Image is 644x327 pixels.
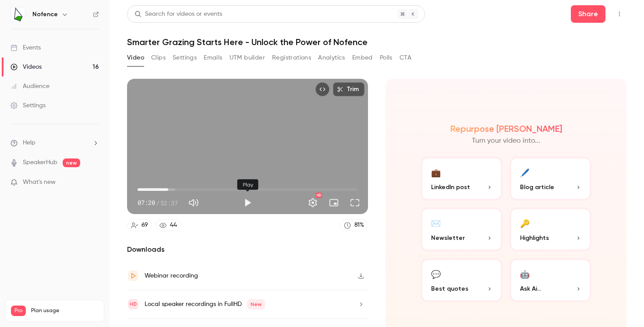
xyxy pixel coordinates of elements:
span: Best quotes [431,284,468,293]
div: Play [237,179,258,190]
button: Settings [173,51,197,65]
button: Registrations [272,51,311,65]
h2: Repurpose [PERSON_NAME] [450,123,562,134]
button: Play [239,194,256,211]
div: 44 [170,221,177,230]
div: HD [316,193,322,198]
div: Audience [11,82,50,91]
div: 🖊️ [520,165,530,179]
a: SpeakerHub [23,158,57,167]
span: New [247,299,265,309]
button: Full screen [346,194,364,211]
div: ✉️ [431,216,441,230]
button: 🤖Ask Ai... [510,258,591,302]
button: Top Bar Actions [612,7,626,21]
div: 💼 [431,165,441,179]
button: Analytics [318,51,345,65]
button: Video [127,51,144,65]
button: Settings [304,194,322,211]
span: Highlights [520,233,549,243]
div: Search for videos or events [134,10,222,19]
img: Nofence [11,7,25,21]
div: 🔑 [520,216,530,230]
a: 81% [340,219,368,231]
span: 07:20 [138,198,155,207]
div: Videos [11,63,42,71]
span: / [156,198,159,207]
button: ✉️Newsletter [421,207,502,251]
button: Trim [333,82,364,96]
div: 💬 [431,267,441,281]
span: LinkedIn post [431,183,470,192]
h2: Downloads [127,244,368,255]
div: Local speaker recordings in FullHD [145,299,265,309]
button: 🖊️Blog article [510,157,591,200]
button: CTA [400,51,411,65]
span: new [63,158,80,167]
button: Share [571,5,605,23]
div: Settings [11,101,46,110]
span: Blog article [520,183,554,192]
div: 🤖 [520,267,530,281]
a: 44 [156,219,181,231]
button: Emails [204,51,222,65]
button: Embed video [315,82,329,96]
button: UTM builder [230,51,265,65]
span: 52:37 [160,198,178,207]
span: What's new [23,178,56,187]
li: help-dropdown-opener [11,138,99,148]
a: 69 [127,219,152,231]
button: Mute [185,194,202,211]
button: 💼LinkedIn post [421,157,502,200]
button: Embed [352,51,373,65]
span: Plan usage [31,307,99,314]
div: 81 % [354,221,364,230]
p: Turn your video into... [472,136,540,146]
div: 69 [142,221,148,230]
button: Polls [380,51,393,65]
iframe: Noticeable Trigger [88,179,99,186]
span: Help [23,138,35,148]
button: 🔑Highlights [510,207,591,251]
div: 07:20 [138,198,178,207]
h1: Smarter Grazing Starts Here - Unlock the Power of Nofence [127,37,626,47]
div: Webinar recording [145,271,198,281]
h6: Nofence [32,10,58,19]
div: Events [11,43,41,52]
button: Turn on miniplayer [325,194,343,211]
span: Pro [11,306,26,316]
button: 💬Best quotes [421,258,502,302]
span: Ask Ai... [520,284,541,293]
button: Clips [151,51,166,65]
span: Newsletter [431,233,465,243]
